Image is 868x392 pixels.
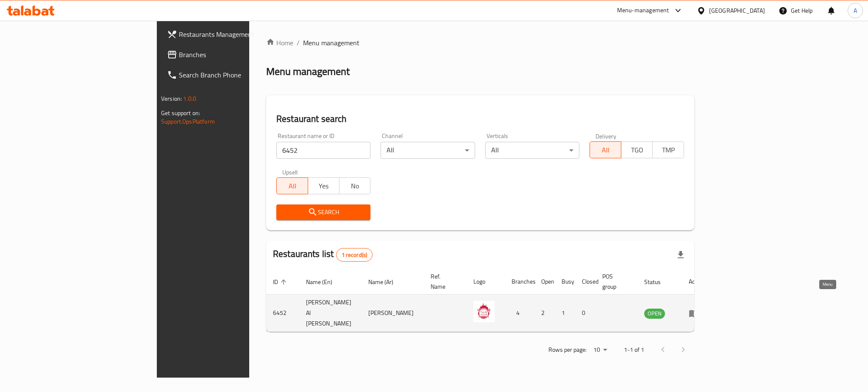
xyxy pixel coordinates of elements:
[276,204,370,220] button: Search
[266,38,694,48] nav: breadcrumb
[306,277,343,287] span: Name (En)
[575,295,595,332] td: 0
[575,269,595,295] th: Closed
[161,93,182,104] span: Version:
[183,93,196,104] span: 1.0.0
[593,144,618,156] span: All
[276,177,308,194] button: All
[644,309,665,319] div: OPEN
[273,277,289,287] span: ID
[303,38,359,48] span: Menu management
[283,207,364,218] span: Search
[505,269,534,295] th: Branches
[179,29,295,39] span: Restaurants Management
[381,142,475,159] div: All
[467,269,505,295] th: Logo
[160,24,302,44] a: Restaurants Management
[160,44,302,65] a: Branches
[534,269,555,295] th: Open
[555,269,575,295] th: Busy
[339,177,371,194] button: No
[161,116,215,127] a: Support.OpsPlatform
[161,108,200,119] span: Get support on:
[308,177,339,194] button: Yes
[624,345,644,355] p: 1-1 of 1
[276,113,684,125] h2: Restaurant search
[266,65,350,78] h2: Menu management
[368,277,404,287] span: Name (Ar)
[656,144,681,156] span: TMP
[179,50,295,60] span: Branches
[485,142,579,159] div: All
[266,269,711,332] table: enhanced table
[282,169,298,175] label: Upsell
[299,295,362,332] td: [PERSON_NAME] Al [PERSON_NAME]
[337,251,373,259] span: 1 record(s)
[617,6,669,16] div: Menu-management
[854,6,857,15] span: A
[473,301,495,322] img: Shaikh Al Mandi
[160,65,302,85] a: Search Branch Phone
[362,295,424,332] td: [PERSON_NAME]
[280,180,305,192] span: All
[273,248,373,262] h2: Restaurants list
[312,180,336,192] span: Yes
[276,142,370,159] input: Search for restaurant name or ID..
[670,245,691,265] div: Export file
[709,6,765,15] div: [GEOGRAPHIC_DATA]
[621,141,653,158] button: TGO
[505,295,534,332] td: 4
[652,141,684,158] button: TMP
[644,309,665,318] span: OPEN
[179,70,295,80] span: Search Branch Phone
[336,248,373,262] div: Total records count
[595,133,617,139] label: Delivery
[590,344,610,356] div: Rows per page:
[682,269,711,295] th: Action
[555,295,575,332] td: 1
[590,141,621,158] button: All
[644,277,672,287] span: Status
[548,345,587,355] p: Rows per page:
[343,180,367,192] span: No
[625,144,649,156] span: TGO
[534,295,555,332] td: 2
[431,271,456,292] span: Ref. Name
[602,271,627,292] span: POS group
